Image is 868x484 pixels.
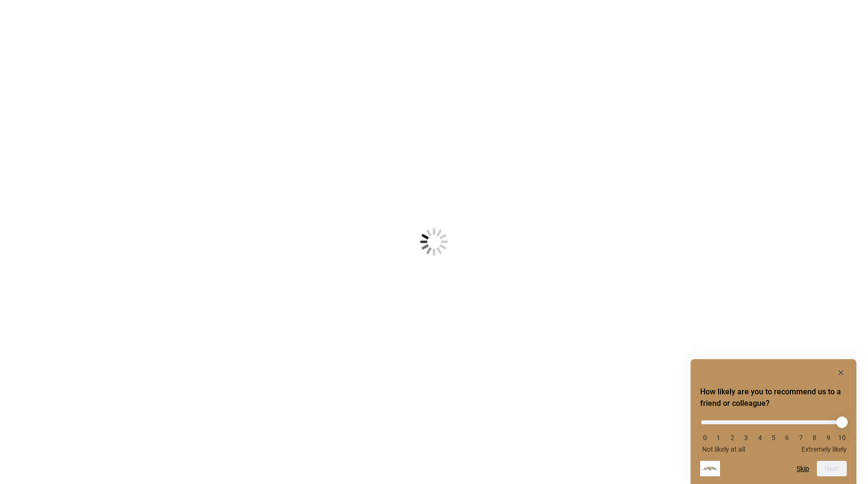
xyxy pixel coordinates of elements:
[700,434,710,442] li: 0
[714,434,723,442] li: 1
[797,465,809,472] button: Skip
[810,434,819,442] li: 8
[700,367,847,476] div: How likely are you to recommend us to a friend or colleague? Select an option from 0 to 10, with ...
[796,434,806,442] li: 7
[741,434,751,442] li: 3
[837,434,847,442] li: 10
[824,434,833,442] li: 9
[702,445,745,453] span: Not likely at all
[700,413,847,453] div: How likely are you to recommend us to a friend or colleague? Select an option from 0 to 10, with ...
[801,445,847,453] span: Extremely likely
[817,461,847,476] button: Next question
[372,180,496,304] img: Loading
[700,386,847,409] h2: How likely are you to recommend us to a friend or colleague? Select an option from 0 to 10, with ...
[782,434,792,442] li: 6
[835,367,847,378] button: Hide survey
[769,434,778,442] li: 5
[755,434,765,442] li: 4
[728,434,737,442] li: 2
